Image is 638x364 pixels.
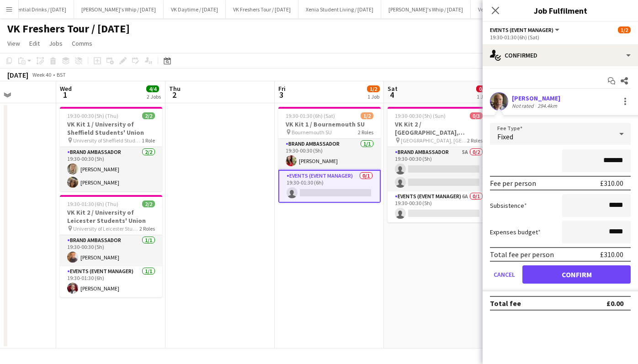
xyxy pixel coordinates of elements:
[7,39,20,47] span: View
[278,139,381,170] app-card-role: Brand Ambassador1/119:30-00:30 (5h)[PERSON_NAME]
[164,0,226,18] button: VK Daytime / [DATE]
[286,112,335,119] span: 19:30-01:30 (6h) (Sat)
[226,0,298,18] button: VK Freshers Tour / [DATE]
[277,90,286,100] span: 3
[490,299,521,308] div: Total fee
[536,102,559,109] div: 294.4km
[388,191,490,222] app-card-role: Events (Event Manager)6A0/119:30-00:30 (5h)
[29,39,40,47] span: Edit
[60,208,162,225] h3: VK Kit 2 / University of Leicester Students' Union
[292,129,332,136] span: Bournemouth SU
[142,137,155,144] span: 1 Role
[7,22,130,36] h1: VK Freshers Tour / [DATE]
[388,107,490,222] app-job-card: 19:30-00:30 (5h) (Sun)0/3VK Kit 2 / [GEOGRAPHIC_DATA], [GEOGRAPHIC_DATA] [GEOGRAPHIC_DATA], [GEOG...
[146,85,159,92] span: 4/4
[386,90,398,100] span: 4
[139,225,155,232] span: 2 Roles
[388,147,490,191] app-card-role: Brand Ambassador5A0/219:30-00:30 (5h)
[57,71,66,78] div: BST
[401,137,467,144] span: [GEOGRAPHIC_DATA], [GEOGRAPHIC_DATA]
[142,200,155,207] span: 2/2
[58,90,72,100] span: 1
[388,120,490,137] h3: VK Kit 2 / [GEOGRAPHIC_DATA], [GEOGRAPHIC_DATA]
[49,39,63,47] span: Jobs
[68,37,96,49] a: Comms
[60,195,162,297] app-job-card: 19:30-01:30 (6h) (Thu)2/2VK Kit 2 / University of Leicester Students' Union University of Leicest...
[4,37,24,49] a: View
[490,265,519,284] button: Cancel
[7,70,28,79] div: [DATE]
[490,201,527,210] label: Subsistence
[361,112,373,119] span: 1/2
[67,112,118,119] span: 19:30-00:30 (5h) (Thu)
[67,200,118,207] span: 19:30-01:30 (6h) (Thu)
[278,170,381,203] app-card-role: Events (Event Manager)0/119:30-01:30 (6h)
[483,5,638,16] h3: Job Fulfilment
[606,299,623,308] div: £0.00
[26,37,43,49] a: Edit
[73,137,142,144] span: University of Sheffield Students' Union
[278,120,381,128] h3: VK Kit 1 / Bournemouth SU
[490,228,541,236] label: Expenses budget
[367,85,380,92] span: 1/2
[73,225,139,232] span: University of Leicester Students' Union
[490,250,554,259] div: Total fee per person
[30,71,53,78] span: Week 40
[278,107,381,203] app-job-card: 19:30-01:30 (6h) (Sat)1/2VK Kit 1 / Bournemouth SU Bournemouth SU2 RolesBrand Ambassador1/119:30-...
[367,93,379,100] div: 1 Job
[512,94,560,102] div: [PERSON_NAME]
[388,84,398,93] span: Sat
[60,266,162,297] app-card-role: Events (Event Manager)1/119:30-01:30 (6h)[PERSON_NAME]
[600,250,623,259] div: £310.00
[600,179,623,188] div: £310.00
[60,107,162,191] app-job-card: 19:30-00:30 (5h) (Thu)2/2VK Kit 1 / University of Sheffield Students' Union University of Sheffie...
[477,93,489,100] div: 1 Job
[483,44,638,66] div: Confirmed
[298,0,381,18] button: Xenia Student Living / [DATE]
[512,102,536,109] div: Not rated
[60,235,162,266] app-card-role: Brand Ambassador1/119:30-00:30 (5h)[PERSON_NAME]
[467,137,483,144] span: 2 Roles
[142,112,155,119] span: 2/2
[490,26,553,33] span: Events (Event Manager)
[74,0,164,18] button: [PERSON_NAME]'s Whip / [DATE]
[471,0,540,18] button: Veezu Freshers / [DATE]
[168,90,181,100] span: 2
[60,84,72,93] span: Wed
[395,112,446,119] span: 19:30-00:30 (5h) (Sun)
[72,39,92,47] span: Comms
[470,112,483,119] span: 0/3
[522,265,631,284] button: Confirm
[278,84,286,93] span: Fri
[476,85,489,92] span: 0/3
[618,26,631,33] span: 1/2
[60,147,162,191] app-card-role: Brand Ambassador2/219:30-00:30 (5h)[PERSON_NAME][PERSON_NAME]
[169,84,181,93] span: Thu
[490,34,631,41] div: 19:30-01:30 (6h) (Sat)
[147,93,161,100] div: 2 Jobs
[358,129,373,136] span: 2 Roles
[497,132,513,141] span: Fixed
[490,26,561,33] button: Events (Event Manager)
[60,120,162,137] h3: VK Kit 1 / University of Sheffield Students' Union
[490,179,536,188] div: Fee per person
[45,37,66,49] a: Jobs
[381,0,471,18] button: [PERSON_NAME]'s Whip / [DATE]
